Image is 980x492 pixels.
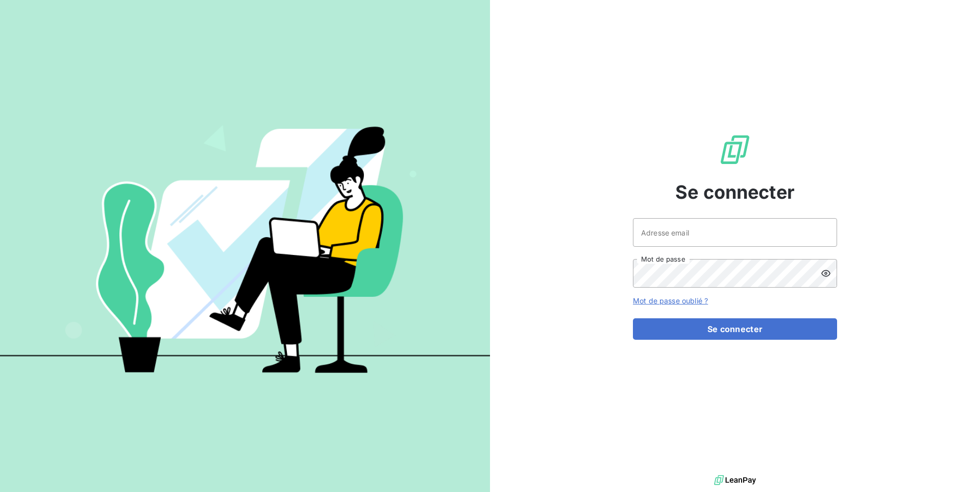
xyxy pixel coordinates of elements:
[633,218,837,247] input: placeholder
[714,473,756,488] img: logo
[719,133,751,166] img: Logo LeanPay
[633,296,708,305] a: Mot de passe oublié ?
[633,318,837,340] button: Se connecter
[675,178,795,206] span: Se connecter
